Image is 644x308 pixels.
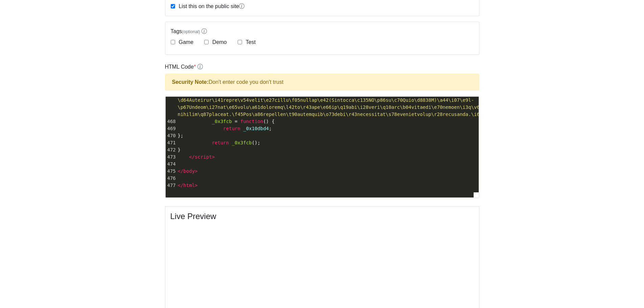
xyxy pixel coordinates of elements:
strong: Security Note: [172,79,209,85]
label: Test [244,38,256,46]
div: 475 [166,168,176,175]
div: 471 [166,139,176,146]
span: return [223,126,240,131]
div: Don't enter code you don't trust [165,74,479,91]
span: = [235,119,237,124]
span: function [240,119,263,124]
span: </ [178,168,184,174]
div: 468 [166,118,176,125]
label: Game [177,38,194,46]
span: return [212,140,229,145]
label: List this on the public site [177,2,245,10]
div: 470 [166,132,176,139]
label: Demo [211,38,227,46]
span: > [195,168,197,174]
span: body [183,168,195,174]
div: 477 [166,182,176,189]
span: _0x3fcb [212,119,232,124]
div: 472 [166,146,176,153]
span: (optional) [182,29,200,34]
div: 469 [166,125,176,132]
span: _0x3fcb [232,140,252,145]
span: </ [189,154,195,160]
span: }; [178,133,184,138]
span: > [212,154,215,160]
h4: Live Preview [170,212,474,221]
div: 476 [166,175,176,182]
span: </ [178,183,184,188]
span: html [183,183,195,188]
label: HTML Code [165,63,203,71]
div: 474 [166,161,176,168]
span: } [178,147,181,152]
div: 473 [166,153,176,161]
span: script [195,154,212,160]
label: Tags [171,27,474,35]
span: ; [178,126,272,131]
span: (); [178,140,261,145]
span: () { [178,119,275,124]
span: > [195,183,197,188]
span: _0x10dbd4 [243,126,269,131]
